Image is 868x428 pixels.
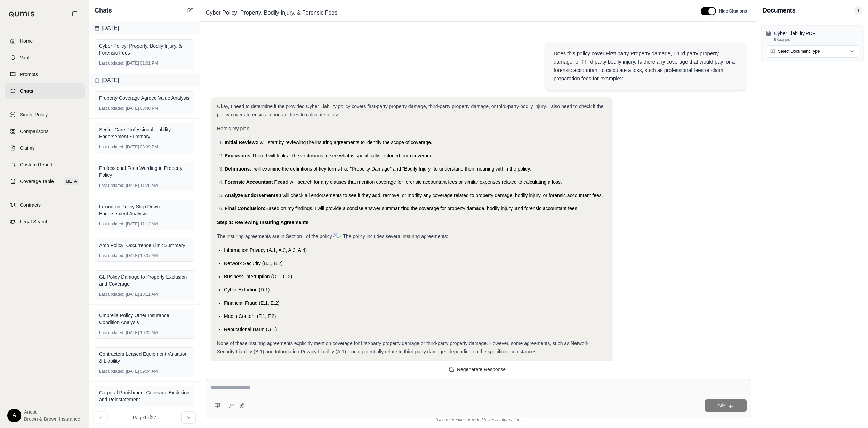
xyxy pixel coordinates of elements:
button: Ask [705,399,747,412]
span: Last updated: [99,183,124,188]
span: . The policy includes several insuring agreements: [340,233,448,239]
a: Home [5,33,85,49]
div: Professional Fees Wording in Property Policy [99,165,190,179]
div: [DATE] [89,73,200,87]
span: Last updated: [99,291,124,297]
span: Regenerate Response [457,367,506,372]
span: Custom Report [20,161,53,168]
div: [DATE] 01:01 PM [99,60,190,66]
div: [DATE] 11:12 AM [99,221,190,227]
div: Contractors Leased Equipment Valuation & Liability [99,351,190,364]
span: Analyze Endorsements: [225,192,280,198]
div: Senior Care Professional Liability Endorsement Summary [99,126,190,140]
span: Last updated: [99,106,124,111]
span: Exclusions: [225,153,252,158]
span: Based on my findings, I will provide a concise answer summarizing the coverage for property damag... [265,206,578,211]
div: Umbrella Policy Other Insurance Condition Analysis [99,312,190,326]
div: Lexington Policy Step Down Endorsement Analysis [99,203,190,217]
span: Then, I will look at the exclusions to see what is specifically excluded from coverage. [252,153,434,158]
strong: Step 1: Reviewing Insuring Agreements [217,220,308,225]
span: Okay, I need to determine if the provided Cyber Liability policy covers first-party property dama... [217,104,603,117]
div: Edit Title [203,7,692,18]
span: Media Content (F.1, F.2) [224,313,276,319]
span: Last updated: [99,369,124,374]
button: Regenerate Response [443,364,514,375]
a: Custom Report [5,157,85,172]
div: [DATE] [89,21,200,35]
span: Comparisons [20,128,48,135]
div: Corporal Punishment Coverage Exclusion and Reinstatement [99,389,190,403]
div: [DATE] 10:37 AM [99,253,190,258]
span: Last updated: [99,144,124,150]
p: 93 pages [774,37,859,42]
button: Collapse sidebar [69,8,80,19]
a: Contracts [5,197,85,213]
span: Last updated: [99,330,124,336]
span: Here's my plan: [217,126,251,131]
a: Vault [5,50,85,65]
span: BETA [64,178,79,185]
a: Coverage TableBETA [5,174,85,189]
p: Cyber Liability.PDF [774,30,859,37]
span: The insuring agreements are in Section I of the policy [217,233,332,239]
span: Contracts [20,201,41,208]
span: Home [20,38,33,44]
div: [DATE] 10:02 AM [99,330,190,336]
span: Prompts [20,71,38,78]
button: Cyber Liability.PDF93pages [766,30,859,42]
span: Information Privacy (A.1, A.2, A.3, A.4) [224,247,307,253]
div: [DATE] 03:40 PM [99,106,190,111]
span: Page 1 of 27 [133,414,156,421]
span: I will check all endorsements to see if they add, remove, or modify any coverage related to prope... [280,192,603,198]
div: [DATE] 09:04 AM [99,369,190,374]
span: Last updated: [99,60,124,66]
div: GL Policy Damage to Property Exclusion and Coverage [99,273,190,287]
span: Last updated: [99,253,124,258]
span: Vault [20,54,31,61]
span: Cyber Extortion (D.1) [224,287,270,293]
div: Cyber Policy: Property, Bodily Injury, & Forensic Fees [99,42,190,56]
div: Property Coverage Agreed Value Analysis [99,94,190,101]
a: Chats [5,83,85,99]
span: Chats [95,6,112,15]
span: Forensic Accountant Fees: [225,179,287,185]
span: Business Interruption (C.1, C.2) [224,274,292,279]
a: Legal Search [5,214,85,229]
span: Coverage Table [20,178,54,185]
span: None of these insuring agreements explicitly mention coverage for first-party property damage or ... [217,340,588,354]
span: Legal Search [20,218,49,225]
div: [DATE] 10:11 AM [99,291,190,297]
span: Claims [20,145,35,151]
span: Cyber Policy: Property, Bodily Injury, & Forensic Fees [203,7,340,18]
div: Arch Policy: Occurrence Limit Summary [99,242,190,249]
span: Anesti [24,409,80,415]
span: Single Policy [20,111,48,118]
span: Network Security (B.1, B.2) [224,261,283,266]
img: Qumis Logo [9,11,35,17]
span: I will start by reviewing the insuring agreements to identify the scope of coverage. [257,140,432,145]
span: Final Conclusion: [225,206,265,211]
button: New Chat [186,6,194,15]
a: Comparisons [5,124,85,139]
div: [DATE] 11:25 AM [99,183,190,188]
div: Does this policy cover First party Property damage, Third party property damage, or Third party b... [554,49,737,83]
span: Brown & Brown Insurance [24,415,80,422]
h3: Documents [763,6,795,15]
span: 1 [854,6,862,15]
span: I will search for any clauses that mention coverage for forensic accountant fees or similar expen... [287,179,562,185]
a: Prompts [5,67,85,82]
span: Ask [717,403,725,408]
a: Single Policy [5,107,85,122]
div: *Use references provided to verify information. [206,417,751,422]
span: Chats [20,88,33,94]
span: Definitions: [225,166,251,172]
span: Hide Citations [719,8,747,14]
span: Financial Fraud (E.1, E.2) [224,300,280,306]
span: Initial Review: [225,140,257,145]
span: Last updated: [99,221,124,227]
div: [DATE] 03:09 PM [99,144,190,150]
span: Reputational Harm (G.1) [224,327,277,332]
span: I will examine the definitions of key terms like "Property Damage" and "Bodily Injury" to underst... [251,166,531,172]
a: Claims [5,140,85,156]
div: A [7,409,21,422]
